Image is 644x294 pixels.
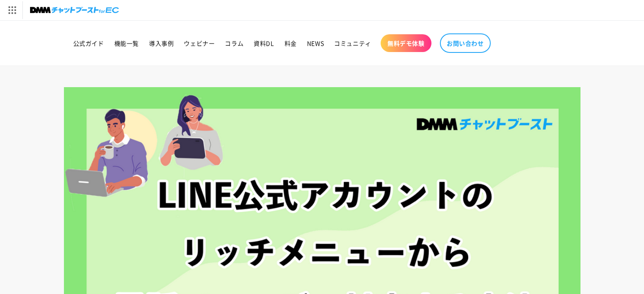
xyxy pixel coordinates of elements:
img: チャットブーストforEC [30,4,119,16]
span: お問い合わせ [447,39,484,47]
span: 機能一覧 [114,39,139,47]
span: コラム [225,39,243,47]
a: NEWS [302,34,329,52]
img: サービス [1,1,22,19]
a: 公式ガイド [68,34,109,52]
a: 料金 [279,34,302,52]
span: 料金 [285,39,297,47]
a: コミュニティ [329,34,376,52]
span: 資料DL [254,39,274,47]
a: 無料デモ体験 [381,34,431,52]
a: お問い合わせ [440,33,491,53]
span: 導入事例 [149,39,174,47]
span: 公式ガイド [73,39,104,47]
span: NEWS [307,39,324,47]
span: コミュニティ [334,39,371,47]
span: 無料デモ体験 [387,39,425,47]
a: コラム [220,34,249,52]
a: 機能一覧 [109,34,144,52]
a: 導入事例 [144,34,179,52]
span: ウェビナー [184,39,215,47]
a: ウェビナー [179,34,220,52]
a: 資料DL [249,34,279,52]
